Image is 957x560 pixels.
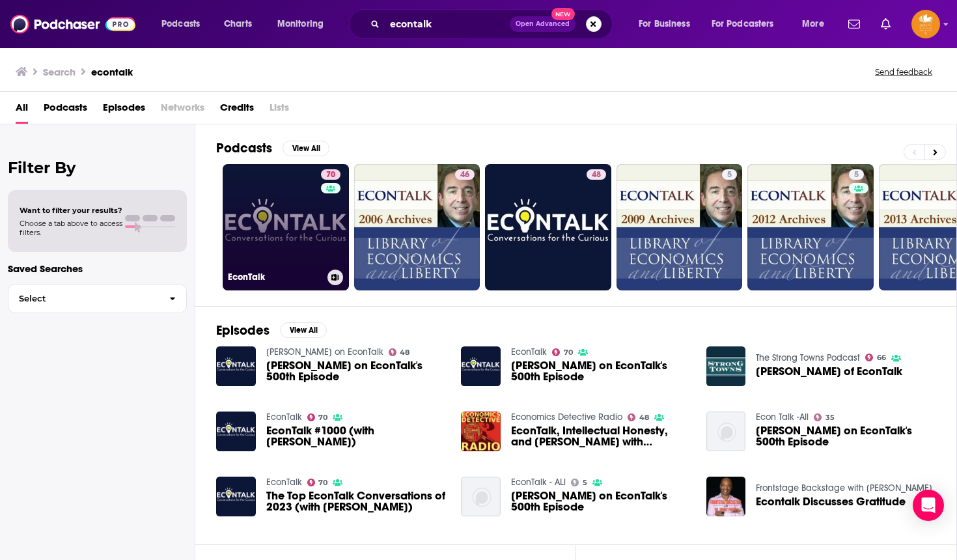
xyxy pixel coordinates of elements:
div: Open Intercom Messenger [913,490,944,521]
span: 5 [583,480,587,486]
h3: econtalk [91,66,133,78]
span: Want to filter your results? [20,206,122,215]
button: View All [280,322,327,338]
span: [PERSON_NAME] on EconTalk's 500th Episode [511,360,691,382]
span: Choose a tab above to access filters. [20,219,122,237]
img: Michael Munger on EconTalk's 500th Episode [706,412,746,451]
h3: Search [43,66,76,78]
a: 48 [389,348,410,356]
button: open menu [630,14,706,35]
span: [PERSON_NAME] on EconTalk's 500th Episode [756,425,936,447]
button: Select [8,284,187,313]
span: Podcasts [161,15,200,33]
a: The Strong Towns Podcast [756,352,860,363]
a: 48 [485,164,611,290]
a: 5 [722,169,737,180]
span: Monitoring [277,15,324,33]
a: Michael Munger on EconTalk's 500th Episode [266,360,446,382]
a: 46 [354,164,480,290]
img: Michael Munger on EconTalk's 500th Episode [216,346,256,386]
span: The Top EconTalk Conversations of 2023 (with [PERSON_NAME]) [266,490,446,512]
a: 70 [552,348,573,356]
a: 70 [307,479,328,486]
span: For Podcasters [712,15,774,33]
a: Frontstage Backstage with Dr. Johnny Parker [756,483,932,494]
button: open menu [268,14,340,35]
span: 48 [400,350,409,356]
h2: Episodes [216,322,270,339]
span: For Business [639,15,690,33]
a: 35 [814,413,835,421]
span: 70 [326,169,335,182]
span: Select [8,294,159,303]
span: 46 [460,169,469,182]
a: Podcasts [44,97,87,124]
h2: Podcasts [216,140,272,156]
img: EconTalk #1000 (with Russ Roberts) [216,412,256,451]
span: Lists [270,97,289,124]
span: Networks [161,97,204,124]
span: 48 [639,415,649,421]
span: Open Advanced [516,21,570,27]
a: Credits [220,97,254,124]
button: open menu [793,14,840,35]
p: Saved Searches [8,262,187,275]
img: Michael Munger on EconTalk's 500th Episode [461,477,501,516]
span: 48 [592,169,601,182]
img: Michael Munger on EconTalk's 500th Episode [461,346,501,386]
a: Michael Munger on EconTalk's 500th Episode [756,425,936,447]
span: 70 [318,415,327,421]
img: User Profile [911,10,940,38]
a: Charts [215,14,260,35]
a: Michael Munger on EconTalk's 500th Episode [511,360,691,382]
a: All [16,97,28,124]
a: EconTalk [266,477,302,488]
button: open menu [152,14,217,35]
a: Michael Munger on EconTalk [266,346,383,357]
a: 5 [849,169,864,180]
a: Show notifications dropdown [876,13,896,35]
span: 70 [564,350,573,356]
a: 66 [865,354,886,361]
span: More [802,15,824,33]
span: Charts [224,15,252,33]
button: Show profile menu [911,10,940,38]
img: The Top EconTalk Conversations of 2023 (with Russ Roberts) [216,477,256,516]
a: Episodes [103,97,145,124]
span: 70 [318,480,327,486]
a: 48 [628,413,649,421]
h3: EconTalk [228,272,322,283]
button: Send feedback [871,66,936,77]
img: Podchaser - Follow, Share and Rate Podcasts [10,12,135,36]
a: EpisodesView All [216,322,327,339]
span: [PERSON_NAME] on EconTalk's 500th Episode [266,360,446,382]
span: 5 [727,169,732,182]
a: 5 [571,479,587,486]
span: 66 [877,355,886,361]
img: EconTalk, Intellectual Honesty, and Adam Smith with Russ Roberts [461,412,501,451]
a: 70 [321,169,340,180]
img: Econtalk Discusses Gratitude [706,477,746,516]
a: Econ Talk -All [756,412,809,423]
a: Michael Munger on EconTalk's 500th Episode [511,490,691,512]
a: EconTalk - ALl [511,477,566,488]
a: 46 [455,169,475,180]
a: EconTalk, Intellectual Honesty, and Adam Smith with Russ Roberts [511,425,691,447]
img: Russ Roberts of EconTalk [706,346,746,386]
span: 35 [825,415,835,421]
h2: Filter By [8,158,187,177]
a: EconTalk [266,412,302,423]
span: EconTalk, Intellectual Honesty, and [PERSON_NAME] with [PERSON_NAME] [511,425,691,447]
